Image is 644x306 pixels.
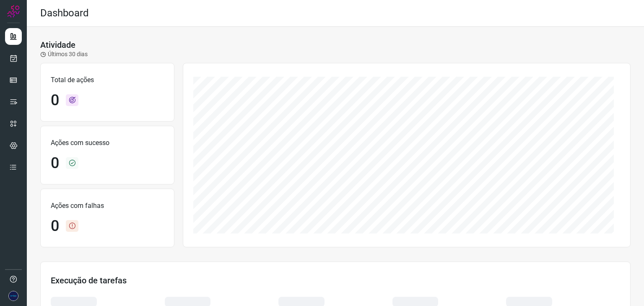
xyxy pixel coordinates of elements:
img: Logo [7,5,20,18]
p: Ações com sucesso [51,138,164,148]
h2: Dashboard [40,7,89,19]
h3: Atividade [40,40,75,50]
h1: 0 [51,154,59,172]
p: Total de ações [51,75,164,85]
h1: 0 [51,217,59,235]
h1: 0 [51,91,59,109]
p: Últimos 30 dias [40,50,88,59]
h3: Execução de tarefas [51,275,620,285]
img: 67a33756c898f9af781d84244988c28e.png [8,291,18,301]
p: Ações com falhas [51,201,164,211]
